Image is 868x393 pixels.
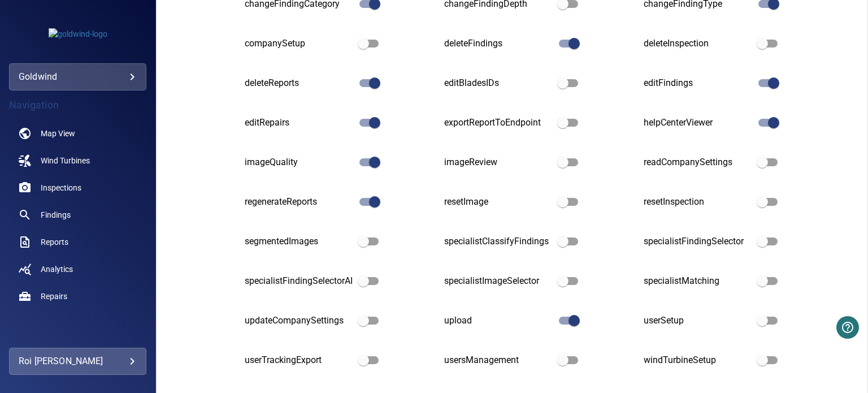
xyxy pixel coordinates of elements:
div: windTurbineSetup [644,354,752,367]
div: readCompanySettings [644,156,752,169]
div: updateCompanySettings [245,314,353,327]
span: Map View [41,128,75,139]
a: repairs noActive [9,283,146,310]
div: companySetup [245,37,353,50]
div: specialistClassifyFindings [444,235,552,248]
div: specialistFindingSelector [644,235,752,248]
h4: Navigation [9,100,146,111]
div: segmentedImages [245,235,353,248]
div: exportReportToEndpoint [444,116,552,129]
a: analytics noActive [9,256,146,283]
a: reports noActive [9,228,146,256]
div: specialistFindingSelectorAI [245,275,353,288]
a: findings noActive [9,201,146,228]
div: deleteReports [245,77,353,90]
div: goldwind [19,68,137,86]
div: resetInspection [644,196,752,209]
div: regenerateReports [245,196,353,209]
div: userSetup [644,314,752,327]
div: upload [444,314,552,327]
span: Repairs [41,291,67,302]
div: helpCenterViewer [644,116,752,129]
div: Roi [PERSON_NAME] [19,352,137,370]
div: deleteFindings [444,37,552,50]
span: Findings [41,209,71,221]
span: Wind Turbines [41,155,90,166]
div: deleteInspection [644,37,752,50]
a: map noActive [9,120,146,147]
div: specialistImageSelector [444,275,552,288]
div: resetImage [444,196,552,209]
span: Inspections [41,182,81,193]
div: usersManagement [444,354,552,367]
div: goldwind [9,63,146,90]
a: inspections noActive [9,174,146,201]
div: editBladesIDs [444,77,552,90]
div: specialistMatching [644,275,752,288]
div: userTrackingExport [245,354,353,367]
a: windturbines noActive [9,147,146,174]
div: imageQuality [245,156,353,169]
img: goldwind-logo [49,28,107,40]
span: Analytics [41,264,73,275]
div: editFindings [644,77,752,90]
span: Reports [41,236,68,248]
div: editRepairs [245,116,353,129]
div: imageReview [444,156,552,169]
